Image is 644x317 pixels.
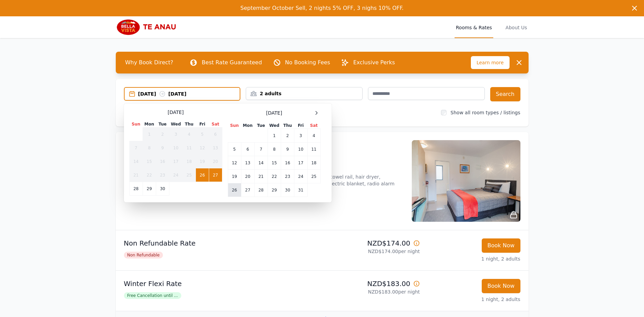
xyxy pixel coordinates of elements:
[455,16,493,38] a: Rooms & Rates
[156,168,169,182] td: 23
[307,156,320,170] td: 18
[183,168,196,182] td: 25
[196,168,209,182] td: 26
[307,143,320,156] td: 11
[241,156,254,170] td: 13
[143,128,156,141] td: 1
[129,168,143,182] td: 21
[294,156,307,170] td: 17
[168,109,184,116] span: [DATE]
[202,59,262,67] p: Best Rate Guaranteed
[124,279,319,288] p: Winter Flexi Rate
[169,141,182,155] td: 10
[254,122,268,129] th: Tue
[246,90,362,97] div: 2 adults
[294,183,307,197] td: 31
[183,121,196,128] th: Thu
[266,110,282,116] span: [DATE]
[268,183,281,197] td: 29
[281,143,294,156] td: 9
[482,238,520,253] button: Book Now
[169,155,182,168] td: 17
[482,279,520,293] button: Book Now
[196,155,209,168] td: 19
[209,121,222,128] th: Sat
[228,156,241,170] td: 12
[254,156,268,170] td: 14
[353,59,395,67] p: Exclusive Perks
[209,168,222,182] td: 27
[129,141,143,155] td: 7
[254,143,268,156] td: 7
[268,170,281,183] td: 22
[240,5,404,11] span: September October Sell, 2 nights 5% OFF, 3 nighs 10% OFF.
[143,155,156,168] td: 15
[209,141,222,155] td: 13
[143,168,156,182] td: 22
[325,238,420,248] p: NZD$174.00
[294,170,307,183] td: 24
[138,90,240,97] div: [DATE] [DATE]
[196,141,209,155] td: 12
[241,183,254,197] td: 27
[120,56,179,69] span: Why Book Direct?
[169,121,182,128] th: Wed
[254,170,268,183] td: 21
[129,182,143,196] td: 28
[268,143,281,156] td: 8
[156,155,169,168] td: 16
[281,183,294,197] td: 30
[228,183,241,197] td: 26
[268,122,281,129] th: Wed
[209,128,222,141] td: 6
[325,288,420,295] p: NZD$183.00 per night
[228,122,241,129] th: Sun
[156,128,169,141] td: 2
[425,255,520,262] p: 1 night, 2 adults
[143,141,156,155] td: 8
[209,155,222,168] td: 20
[196,128,209,141] td: 5
[325,279,420,288] p: NZD$183.00
[129,155,143,168] td: 14
[241,143,254,156] td: 6
[254,183,268,197] td: 28
[228,170,241,183] td: 19
[228,143,241,156] td: 5
[169,168,182,182] td: 24
[281,122,294,129] th: Thu
[281,156,294,170] td: 16
[490,87,520,101] button: Search
[124,238,319,248] p: Non Refundable Rate
[294,122,307,129] th: Fri
[116,19,181,35] img: Bella Vista Te Anau
[268,156,281,170] td: 15
[307,170,320,183] td: 25
[124,292,181,299] span: Free Cancellation until ...
[124,252,163,258] span: Non Refundable
[183,155,196,168] td: 18
[241,122,254,129] th: Mon
[143,121,156,128] th: Mon
[268,129,281,143] td: 1
[307,129,320,143] td: 4
[281,129,294,143] td: 2
[504,16,528,38] a: About Us
[183,141,196,155] td: 11
[196,121,209,128] th: Fri
[294,129,307,143] td: 3
[425,296,520,303] p: 1 night, 2 adults
[183,128,196,141] td: 4
[294,143,307,156] td: 10
[285,59,330,67] p: No Booking Fees
[241,170,254,183] td: 20
[471,56,510,69] span: Learn more
[325,248,420,255] p: NZD$174.00 per night
[129,121,143,128] th: Sun
[156,141,169,155] td: 9
[307,122,320,129] th: Sat
[450,110,520,115] label: Show all room types / listings
[156,182,169,196] td: 30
